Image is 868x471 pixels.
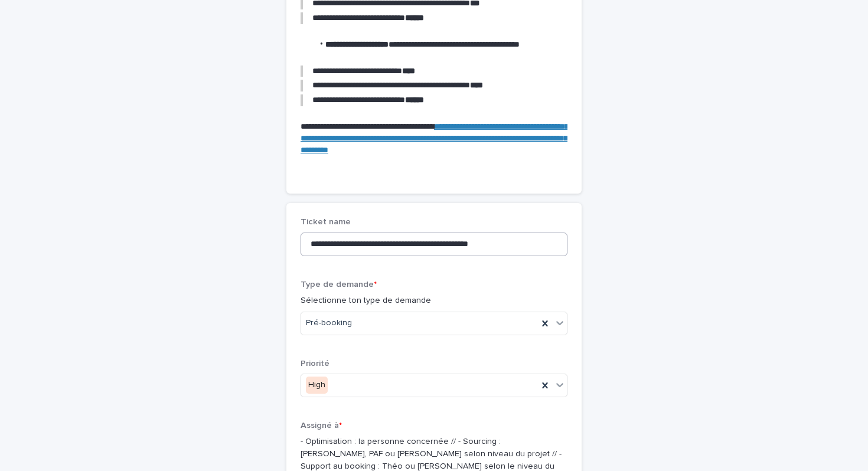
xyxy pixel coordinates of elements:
div: High [306,377,328,394]
p: Sélectionne ton type de demande [301,295,567,307]
span: Priorité [301,359,329,368]
span: Assigné à [301,421,342,430]
span: Pré-booking [306,317,352,329]
span: Ticket name [301,218,351,226]
span: Type de demande [301,280,377,289]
